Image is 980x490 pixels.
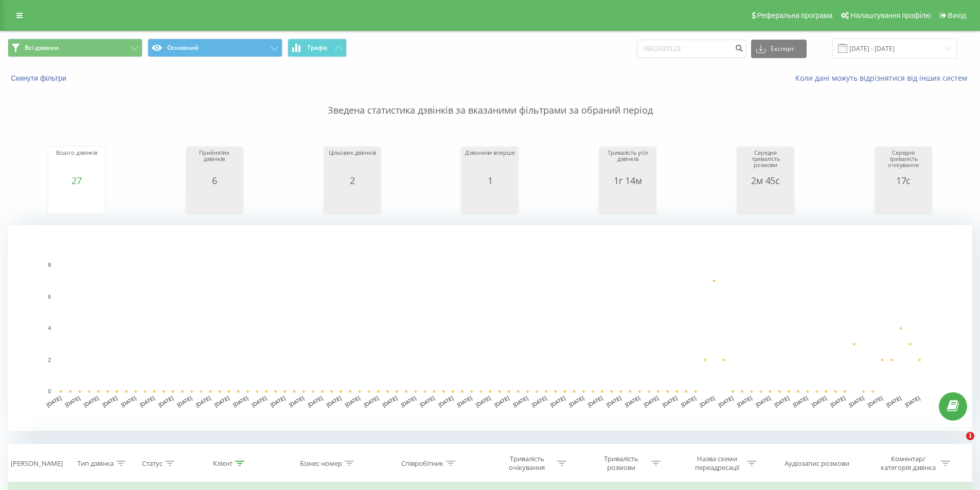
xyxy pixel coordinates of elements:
[475,395,492,408] text: [DATE]
[549,395,566,408] text: [DATE]
[157,395,174,408] text: [DATE]
[8,39,142,57] button: Всі дзвінки
[773,395,790,408] text: [DATE]
[795,73,972,83] a: Коли дані можуть відрізнятися вiд інших систем
[878,175,929,186] div: 17с
[464,186,515,216] svg: A chart.
[867,395,884,408] text: [DATE]
[878,186,929,216] svg: A chart.
[493,395,510,408] text: [DATE]
[437,395,454,408] text: [DATE]
[83,395,100,408] text: [DATE]
[740,186,791,216] svg: A chart.
[948,11,966,20] span: Вихід
[785,459,849,468] div: Аудіозапис розмови
[213,459,233,468] div: Клієнт
[189,150,240,175] div: Прийнятих дзвінків
[512,395,529,408] text: [DATE]
[401,459,443,468] div: Співробітник
[662,395,679,408] text: [DATE]
[680,395,697,408] text: [DATE]
[327,150,378,175] div: Цільових дзвінків
[326,395,343,408] text: [DATE]
[251,395,268,408] text: [DATE]
[878,455,938,472] div: Коментар/категорія дзвінка
[885,395,902,408] text: [DATE]
[850,11,931,20] span: Налаштування профілю
[51,150,102,175] div: Всього дзвінків
[176,395,193,408] text: [DATE]
[751,40,807,58] button: Експорт
[602,150,653,175] div: Тривалість усіх дзвінків
[11,459,63,468] div: [PERSON_NAME]
[142,459,163,468] div: Статус
[8,225,972,431] div: A chart.
[829,395,846,408] text: [DATE]
[740,150,791,175] div: Середня тривалість розмови
[643,395,660,408] text: [DATE]
[878,150,929,175] div: Середня тривалість очікування
[464,150,515,175] div: Дзвонили вперше
[689,455,744,472] div: Назва схеми переадресації
[344,395,361,408] text: [DATE]
[195,395,212,408] text: [DATE]
[300,459,342,468] div: Бізнес номер
[792,395,809,408] text: [DATE]
[945,432,970,457] iframe: Intercom live chat
[464,175,515,186] div: 1
[48,389,51,394] text: 0
[148,39,282,57] button: Основний
[48,357,51,363] text: 2
[307,395,324,408] text: [DATE]
[120,395,137,408] text: [DATE]
[624,395,641,408] text: [DATE]
[699,395,716,408] text: [DATE]
[602,175,653,186] div: 1г 14м
[8,74,72,83] button: Скинути фільтри
[270,395,287,408] text: [DATE]
[51,186,102,216] div: A chart.
[139,395,156,408] text: [DATE]
[327,175,378,186] div: 2
[400,395,417,408] text: [DATE]
[101,395,118,408] text: [DATE]
[736,395,753,408] text: [DATE]
[637,40,746,58] input: Пошук за номером
[382,395,399,408] text: [DATE]
[587,395,604,408] text: [DATE]
[363,395,380,408] text: [DATE]
[718,395,735,408] text: [DATE]
[64,395,81,408] text: [DATE]
[327,186,378,216] svg: A chart.
[48,294,51,300] text: 6
[213,395,230,408] text: [DATE]
[189,175,240,186] div: 6
[25,44,59,52] span: Всі дзвінки
[51,175,102,186] div: 27
[46,395,63,408] text: [DATE]
[904,395,921,408] text: [DATE]
[848,395,865,408] text: [DATE]
[594,455,649,472] div: Тривалість розмови
[189,186,240,216] svg: A chart.
[568,395,585,408] text: [DATE]
[966,432,974,440] span: 1
[602,186,653,216] svg: A chart.
[755,395,772,408] text: [DATE]
[77,459,114,468] div: Тип дзвінка
[288,395,305,408] text: [DATE]
[232,395,249,408] text: [DATE]
[308,44,328,51] span: Графік
[811,395,828,408] text: [DATE]
[531,395,548,408] text: [DATE]
[740,175,791,186] div: 2м 45с
[288,39,347,57] button: Графік
[48,262,51,268] text: 8
[456,395,473,408] text: [DATE]
[8,83,972,117] p: Зведена статистика дзвінків за вказаними фільтрами за обраний період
